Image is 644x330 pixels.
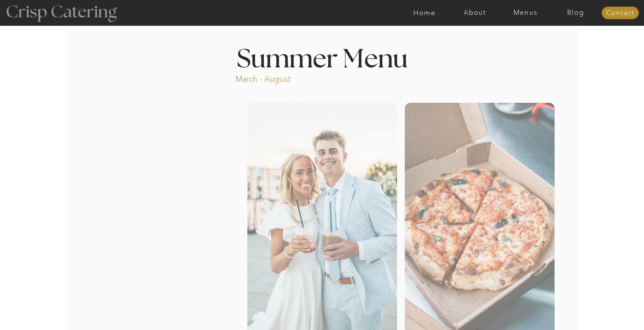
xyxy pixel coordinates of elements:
[236,74,337,82] p: March - August
[551,9,601,17] a: Blog
[399,9,450,17] a: Home
[450,9,500,17] a: About
[220,47,424,69] h1: Summer Menu
[500,9,551,17] a: Menus
[602,10,639,17] a: Contact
